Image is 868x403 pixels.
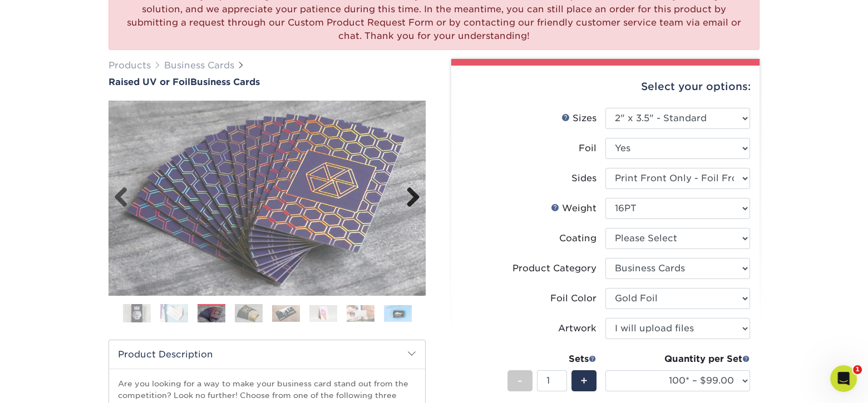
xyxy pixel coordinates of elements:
[309,305,337,322] img: Business Cards 06
[108,77,426,87] h1: Business Cards
[108,88,426,307] img: Raised UV or Foil 03
[384,305,412,322] img: Business Cards 08
[123,300,151,327] img: Business Cards 01
[108,77,190,87] span: Raised UV or Foil
[272,305,300,322] img: Business Cards 05
[579,142,596,155] div: Foil
[512,262,596,275] div: Product Category
[108,77,426,87] a: Raised UV or FoilBusiness Cards
[853,365,862,374] span: 1
[558,322,596,335] div: Artwork
[109,340,425,369] h2: Product Description
[550,292,596,305] div: Foil Color
[571,172,596,185] div: Sides
[164,60,234,71] a: Business Cards
[551,202,596,215] div: Weight
[108,60,151,71] a: Products
[605,352,750,366] div: Quantity per Set
[160,304,188,322] img: Business Cards 02
[559,232,596,245] div: Coating
[830,365,857,392] iframe: Intercom live chat
[198,305,225,324] img: Business Cards 03
[561,112,596,125] div: Sizes
[580,372,588,389] span: +
[347,305,374,322] img: Business Cards 07
[460,66,751,108] div: Select your options:
[235,304,263,322] img: Business Cards 04
[507,352,596,366] div: Sets
[517,372,522,389] span: -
